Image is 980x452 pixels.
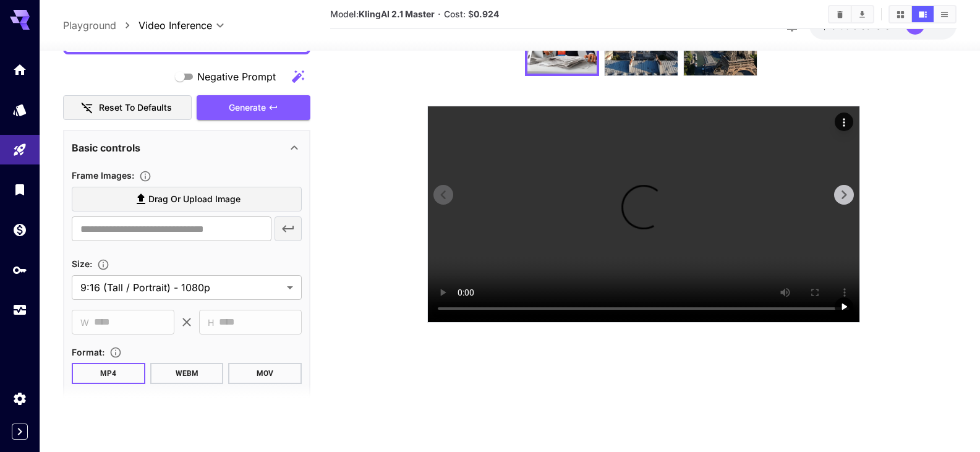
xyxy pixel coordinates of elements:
span: Negative Prompt [197,69,276,84]
span: Model: [330,9,435,19]
button: Show media in list view [934,6,955,22]
button: Choose the file format for the output video. [104,346,127,359]
p: Basic controls [72,140,140,155]
div: Wallet [12,222,27,237]
span: credits left [853,20,896,31]
button: Upload frame images. [134,170,156,182]
button: MP4 [72,363,145,384]
span: H [208,315,214,329]
span: 9:16 (Tall / Portrait) - 1080p [80,280,282,295]
label: Drag or upload image [72,186,302,211]
div: Playground [12,142,27,158]
span: Drag or upload image [148,191,241,207]
button: Show media in grid view [890,6,911,22]
span: Format : [72,346,104,357]
button: WEBM [150,363,224,384]
p: · [438,7,441,22]
button: Expand sidebar [12,424,28,440]
span: Video Inference [138,18,212,33]
span: Size : [72,258,92,269]
span: $16.83 [822,20,853,31]
span: Cost: $ [444,9,499,19]
b: 0.924 [474,9,499,19]
span: Frame Images : [72,170,134,181]
div: Library [12,182,27,197]
span: W [80,315,89,329]
button: Download All [851,6,873,22]
div: Actions [835,113,853,131]
a: Playground [63,18,116,33]
button: Show media in video view [912,6,934,22]
div: Settings [12,391,27,406]
button: Generate [197,95,310,120]
div: Show media in grid viewShow media in video viewShow media in list view [888,5,957,23]
div: Play video [835,297,853,316]
button: MOV [228,363,302,384]
b: KlingAI 2.1 Master [359,9,435,19]
div: Models [12,102,27,117]
div: API Keys [12,262,27,278]
div: Clear AllDownload All [828,5,874,23]
div: Usage [12,302,27,318]
nav: breadcrumb [63,18,138,33]
div: Basic controls [72,133,302,163]
div: Home [12,62,27,77]
button: Adjust the dimensions of the generated image by specifying its width and height in pixels, or sel... [92,258,114,271]
button: Clear All [829,6,851,22]
button: Reset to defaults [63,95,192,120]
span: Generate [229,100,266,115]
